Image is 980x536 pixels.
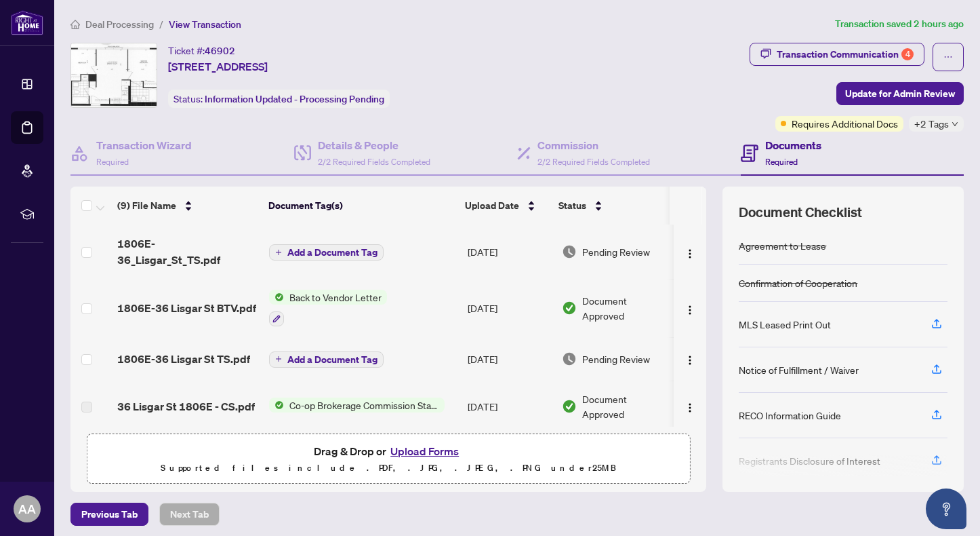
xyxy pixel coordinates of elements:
[845,83,955,104] span: Update for Admin Review
[70,20,80,29] span: home
[792,116,898,131] span: Requires Additional Docs
[168,58,268,75] span: [STREET_ADDRESS]
[739,317,831,332] div: MLS Leased Print Out
[117,300,256,316] span: 1806E-36 Lisgar St BTV.pdf
[287,355,377,364] span: Add a Document Tag
[582,351,650,366] span: Pending Review
[462,279,556,337] td: [DATE]
[562,244,577,259] img: Document Status
[901,48,914,60] div: 4
[263,187,460,225] th: Document Tag(s)
[952,121,958,128] span: down
[284,290,387,305] span: Back to Vendor Letter
[85,18,154,31] span: Deal Processing
[159,503,220,526] button: Next Tab
[562,351,577,366] img: Document Status
[168,43,235,58] div: Ticket #:
[562,301,577,315] img: Document Status
[582,391,668,421] span: Document Approved
[269,351,384,368] button: Add a Document Tag
[739,275,857,290] div: Confirmation of Cooperation
[679,297,701,319] button: Logo
[269,290,284,305] img: Status Icon
[18,499,36,518] span: AA
[685,402,695,413] img: Logo
[765,157,798,167] span: Required
[314,442,463,460] span: Drag & Drop or
[465,198,519,213] span: Upload Date
[205,93,384,105] span: Information Updated - Processing Pending
[318,157,430,167] span: 2/2 Required Fields Completed
[739,408,841,423] div: RECO Information Guide
[553,187,670,225] th: Status
[836,82,964,105] button: Update for Admin Review
[739,453,880,468] div: Registrants Disclosure of Interest
[96,460,681,476] p: Supported files include .PDF, .JPG, .JPEG, .PNG under 25 MB
[287,248,377,257] span: Add a Document Tag
[558,198,586,213] span: Status
[269,398,284,413] img: Status Icon
[71,43,157,107] img: IMG-C12289704_1.jpg
[70,503,148,526] button: Previous Tab
[96,137,192,153] h4: Transaction Wizard
[926,489,966,529] button: Open asap
[205,45,235,57] span: 46902
[750,43,924,66] button: Transaction Communication4
[679,396,701,417] button: Logo
[269,290,387,326] button: Status IconBack to Vendor Letter
[318,137,430,153] h4: Details & People
[81,503,138,525] span: Previous Tab
[537,157,650,167] span: 2/2 Required Fields Completed
[117,398,255,415] span: 36 Lisgar St 1806E - CS.pdf
[739,238,826,253] div: Agreement to Lease
[582,244,650,259] span: Pending Review
[117,351,250,367] span: 1806E-36 Lisgar St TS.pdf
[679,241,701,263] button: Logo
[117,235,258,268] span: 1806E-36_Lisgar_St_TS.pdf
[685,305,695,315] img: Logo
[284,398,445,413] span: Co-op Brokerage Commission Statement
[685,355,695,366] img: Logo
[835,16,964,32] article: Transaction saved 2 hours ago
[685,248,695,259] img: Logo
[11,10,43,35] img: logo
[386,442,463,460] button: Upload Forms
[269,398,445,413] button: Status IconCo-op Brokerage Commission Statement
[275,356,282,362] span: plus
[269,244,384,261] button: Add a Document Tag
[159,16,163,32] li: /
[117,198,176,213] span: (9) File Name
[739,203,862,222] span: Document Checklist
[462,381,556,432] td: [DATE]
[914,116,949,132] span: +2 Tags
[462,337,556,381] td: [DATE]
[168,90,390,108] div: Status:
[275,249,282,256] span: plus
[739,362,859,377] div: Notice of Fulfillment / Waiver
[562,399,577,414] img: Document Status
[943,52,953,62] span: ellipsis
[765,137,821,153] h4: Documents
[269,244,384,261] button: Add a Document Tag
[269,350,384,368] button: Add a Document Tag
[462,225,556,279] td: [DATE]
[679,348,701,370] button: Logo
[169,18,241,31] span: View Transaction
[460,187,553,225] th: Upload Date
[777,43,914,65] div: Transaction Communication
[537,137,650,153] h4: Commission
[96,157,129,167] span: Required
[87,434,689,484] span: Drag & Drop orUpload FormsSupported files include .PDF, .JPG, .JPEG, .PNG under25MB
[112,187,263,225] th: (9) File Name
[582,293,668,323] span: Document Approved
